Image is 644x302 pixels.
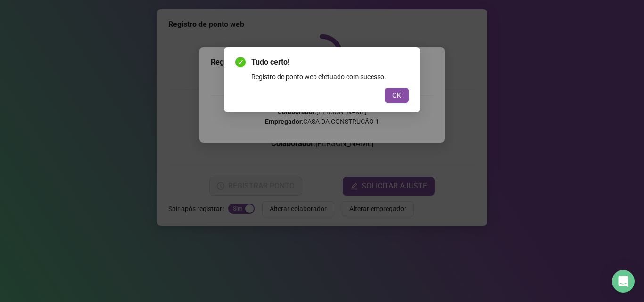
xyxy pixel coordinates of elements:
span: check-circle [235,57,246,67]
div: Open Intercom Messenger [612,270,635,293]
span: OK [392,90,401,100]
div: Registro de ponto web efetuado com sucesso. [251,72,409,82]
span: Tudo certo! [251,57,409,68]
button: OK [385,88,409,103]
